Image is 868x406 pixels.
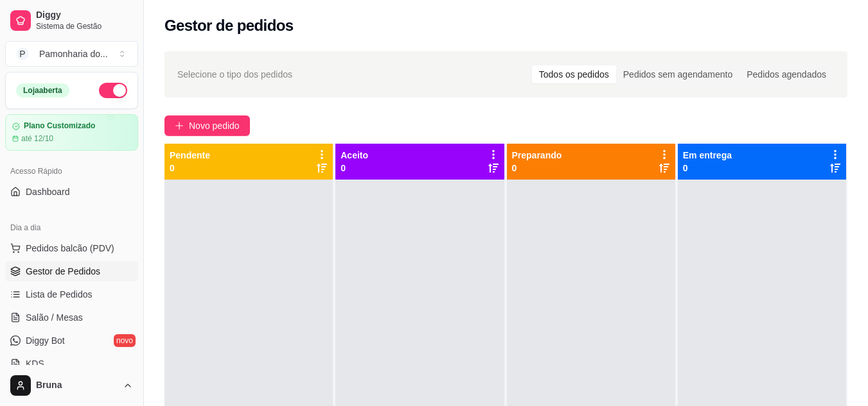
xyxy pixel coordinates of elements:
button: Bruna [5,370,138,401]
h2: Gestor de pedidos [164,15,294,36]
a: Plano Customizadoaté 12/10 [5,114,138,151]
span: plus [175,121,184,130]
article: Plano Customizado [24,121,95,131]
p: 0 [683,162,732,174]
a: KDS [5,353,138,374]
span: Novo pedido [189,119,240,133]
span: Dashboard [26,185,70,198]
span: KDS [26,357,44,370]
div: Pedidos agendados [740,65,833,83]
a: Salão / Mesas [5,307,138,328]
span: Bruna [36,380,118,391]
p: 0 [341,162,368,174]
button: Alterar Status [99,83,127,98]
div: Pedidos sem agendamento [616,65,740,83]
span: Lista de Pedidos [26,288,93,301]
a: Dashboard [5,182,138,202]
span: Gestor de Pedidos [26,265,100,278]
a: DiggySistema de Gestão [5,5,138,36]
button: Pedidos balcão (PDV) [5,238,138,258]
div: Pamonharia do ... [39,47,108,60]
span: Selecione o tipo dos pedidos [177,67,292,81]
a: Lista de Pedidos [5,284,138,305]
article: até 12/10 [21,133,53,144]
span: Pedidos balcão (PDV) [26,242,114,255]
p: Pendente [170,149,210,162]
span: Diggy Bot [26,334,65,347]
span: Sistema de Gestão [36,21,133,31]
span: Diggy [36,10,133,21]
div: Acesso Rápido [5,161,138,182]
span: P [16,47,29,60]
div: Loja aberta [16,83,69,97]
button: Novo pedido [164,115,250,136]
p: Preparando [512,149,562,162]
a: Diggy Botnovo [5,330,138,351]
p: 0 [512,162,562,174]
p: Aceito [341,149,368,162]
p: Em entrega [683,149,732,162]
div: Todos os pedidos [532,65,616,83]
a: Gestor de Pedidos [5,261,138,282]
div: Dia a dia [5,217,138,238]
button: Select a team [5,41,138,67]
span: Salão / Mesas [26,311,83,324]
p: 0 [170,162,210,174]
